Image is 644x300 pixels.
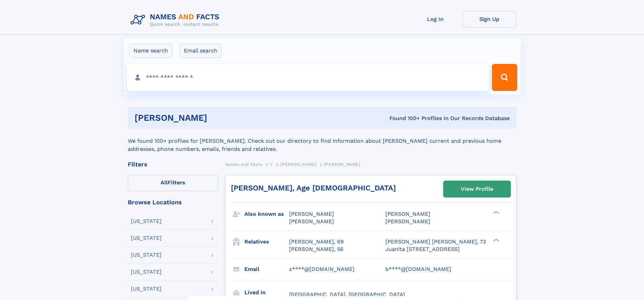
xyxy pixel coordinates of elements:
label: Filters [128,175,218,191]
label: Name search [129,44,172,58]
span: V [270,162,273,167]
span: [PERSON_NAME] [385,211,430,217]
div: View Profile [461,181,493,197]
a: V [270,160,273,168]
span: [PERSON_NAME] [385,218,430,225]
div: [US_STATE] [131,218,162,224]
h3: Also known as [244,208,289,220]
div: Filters [128,161,218,167]
a: [PERSON_NAME] [280,160,316,168]
input: search input [127,64,489,91]
a: Sign Up [462,11,517,27]
a: [PERSON_NAME], 69 [289,238,344,246]
a: [PERSON_NAME], Age [DEMOGRAPHIC_DATA] [231,184,396,192]
h3: Email [244,263,289,275]
span: [PERSON_NAME] [289,218,334,225]
a: Juanita [STREET_ADDRESS] [385,246,460,253]
span: All [161,179,168,186]
h1: [PERSON_NAME] [135,114,299,122]
div: We found 100+ profiles for [PERSON_NAME]. Check out our directory to find information about [PERS... [128,129,517,153]
a: Names and Facts [225,160,262,168]
a: [PERSON_NAME] [PERSON_NAME], 73 [385,238,486,246]
span: [PERSON_NAME] [324,162,360,167]
div: ❯ [492,210,500,215]
div: [US_STATE] [131,252,162,258]
h3: Relatives [244,236,289,248]
span: [GEOGRAPHIC_DATA], [GEOGRAPHIC_DATA] [289,291,405,298]
span: [PERSON_NAME] [280,162,316,167]
div: Browse Locations [128,199,218,205]
div: ❯ [492,238,500,242]
a: [PERSON_NAME], 56 [289,246,343,253]
div: [US_STATE] [131,286,162,292]
label: Email search [180,44,222,58]
a: View Profile [444,181,510,197]
div: [US_STATE] [131,269,162,275]
a: Log In [408,11,462,27]
span: [PERSON_NAME] [289,211,334,217]
h3: Lived in [244,287,289,298]
button: Search Button [492,64,517,91]
div: Found 100+ Profiles In Our Records Database [298,115,510,122]
img: Logo Names and Facts [128,11,225,29]
div: [US_STATE] [131,235,162,241]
